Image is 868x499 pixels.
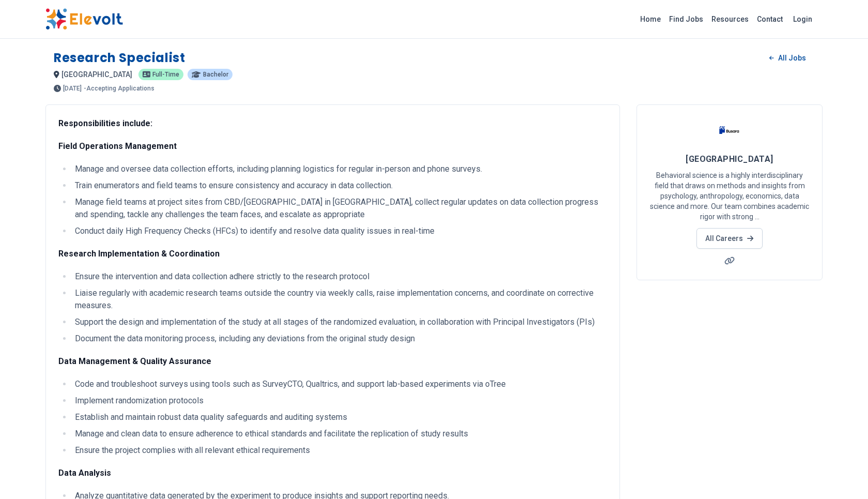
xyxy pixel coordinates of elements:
[72,225,607,237] li: Conduct daily High Frequency Checks (HFCs) to identify and resolve data quality issues in real-time
[72,270,607,283] li: Ensure the intervention and data collection adhere strictly to the research protocol
[72,378,607,390] li: Code and troubleshoot surveys using tools such as SurveyCTO, Qualtrics, and support lab-based exp...
[72,316,607,328] li: Support the design and implementation of the study at all stages of the randomized evaluation, in...
[72,411,607,424] li: Establish and maintain robust data quality safeguards and auditing systems
[72,395,607,407] li: Implement randomization protocols
[636,11,665,27] a: Home
[58,118,152,128] strong: Responsibilities include:
[72,332,607,345] li: Document the data monitoring process, including any deviations from the original study design
[717,117,742,143] img: Busara Center
[787,9,818,29] a: Login
[84,85,154,92] p: - Accepting Applications
[72,428,607,440] li: Manage and clean data to ensure adherence to ethical standards and facilitate the replication of ...
[58,468,111,478] strong: Data Analysis
[54,50,185,66] h1: Research Specialist
[63,85,82,92] span: [DATE]
[58,249,220,259] strong: Research Implementation & Coordination
[753,11,787,27] a: Contact
[761,50,814,66] a: All Jobs
[203,71,228,78] span: Bachelor
[72,287,607,312] li: Liaise regularly with academic research teams outside the country via weekly calls, raise impleme...
[61,70,132,79] span: [GEOGRAPHIC_DATA]
[58,141,177,151] strong: Field Operations Management
[58,356,211,366] strong: Data Management & Quality Assurance
[72,179,607,192] li: Train enumerators and field teams to ensure consistency and accuracy in data collection.
[72,163,607,175] li: Manage and oversee data collection efforts, including planning logistics for regular in-person an...
[152,71,179,78] span: Full-time
[696,228,762,249] a: All Careers
[665,11,707,27] a: Find Jobs
[686,154,773,164] span: [GEOGRAPHIC_DATA]
[72,196,607,221] li: Manage field teams at project sites from CBD/[GEOGRAPHIC_DATA] in [GEOGRAPHIC_DATA], collect regu...
[707,11,753,27] a: Resources
[72,444,607,457] li: Ensure the project complies with all relevant ethical requirements
[45,8,123,30] img: Elevolt
[649,170,810,222] p: Behavioral science is a highly interdisciplinary field that draws on methods and insights from ps...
